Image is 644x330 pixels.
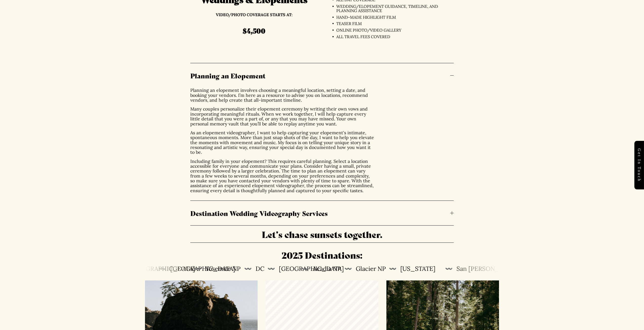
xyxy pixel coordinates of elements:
div: Planning an Elopement [190,88,454,201]
tspan: [GEOGRAPHIC_DATA] [279,265,344,273]
tspan: Acadia NP [313,265,341,273]
p: ALL TRAVEL FEES COVERED [336,35,439,39]
p: ONLINE PHOTO/VIDEO GALLERY [336,28,439,33]
tspan: 〰️ [301,265,309,273]
p: HAND-MADE HIGHLIGHT FILM [336,15,439,20]
tspan: 〰️ [267,265,275,273]
p: Planning an elopement involves choosing a meaningful location, setting a date, and booking your v... [190,88,375,102]
h2: Let’s chase sunsets together. [145,228,499,240]
button: Destination Wedding Videography Services [190,201,454,225]
tspan: [US_STATE] [400,265,436,273]
strong: $4,500 [243,26,265,35]
p: Including family in your elopement? This requires careful planning. Select a location accessible ... [190,159,375,193]
tspan: [GEOGRAPHIC_DATA] [170,265,235,273]
h2: 2025 Destinations: [190,249,454,261]
tspan: 〰️ [194,265,201,273]
span: Planning an Elopement [190,71,450,80]
tspan: Glacier NP [356,265,386,273]
tspan: 〰️ [389,265,397,273]
tspan: DC [256,265,264,273]
a: Get in touch [634,141,644,189]
tspan: 〰️ [159,265,167,273]
tspan: 〰️ [244,265,252,273]
p: As an elopement videographer, I want to help capturing your elopement's intimate, spontaneous mom... [190,130,375,155]
span: Destination Wedding Videography Services [190,208,450,218]
tspan: 〰️ [344,265,352,273]
p: TEASER FILM [336,21,439,26]
tspan: 〰️ [445,265,453,273]
button: Planning an Elopement [190,63,454,88]
p: WEDDING/ELOPEMENT GUIDANCE, TIMELINE, AND PLANNING ASSISTANCE [336,4,439,13]
tspan: Yosemite NP [205,265,241,273]
strong: VIDEO/PHOTO COVERAGE STARTS AT: [216,12,293,17]
p: Many couples personalize their elopement ceremony by writing their own vows and incorporating mea... [190,106,375,126]
tspan: San [PERSON_NAME] Capistrano [457,265,552,273]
